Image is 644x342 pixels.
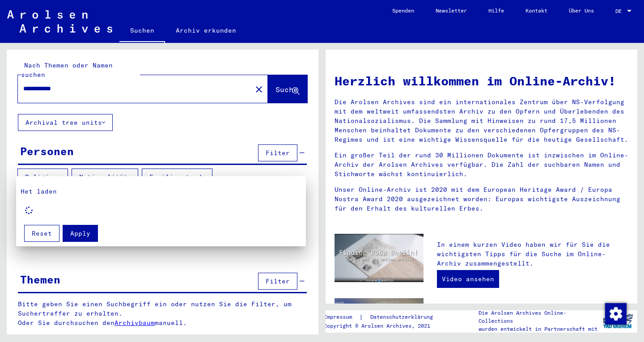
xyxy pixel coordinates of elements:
div: Zustimmung ändern [605,303,626,324]
button: Reset [24,225,59,242]
img: Zustimmung ändern [605,303,627,325]
span: Reset [32,229,52,237]
span: Apply [70,229,90,237]
p: Het laden [21,187,301,196]
button: Apply [63,225,98,242]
